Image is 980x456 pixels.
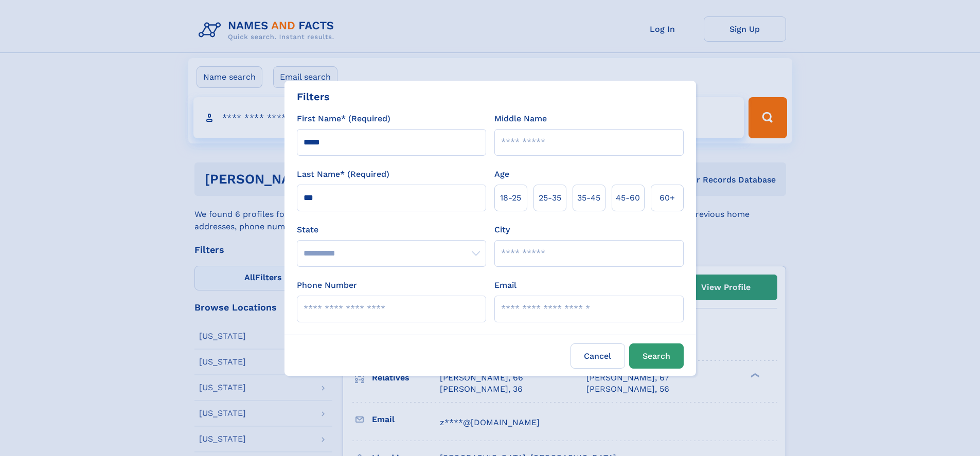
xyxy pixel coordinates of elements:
label: City [494,224,510,236]
button: Search [629,343,684,369]
span: 25‑35 [539,192,561,204]
label: Cancel [571,343,625,369]
span: 18‑25 [500,192,521,204]
label: Last Name* (Required) [297,168,389,180]
span: 35‑45 [577,192,600,204]
label: Age [494,168,509,180]
label: Email [494,279,516,291]
label: First Name* (Required) [297,113,390,125]
span: 60+ [660,192,675,204]
label: Middle Name [494,113,547,125]
span: 45‑60 [616,192,640,204]
label: State [297,224,486,236]
label: Phone Number [297,279,357,291]
div: Filters [297,89,330,104]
